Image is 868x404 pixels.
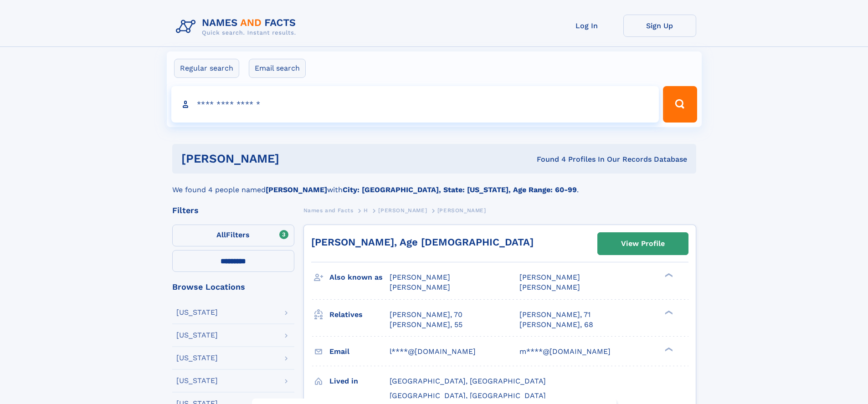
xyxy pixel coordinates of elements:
[390,320,462,330] a: [PERSON_NAME], 55
[437,207,486,214] span: [PERSON_NAME]
[172,283,294,291] div: Browse Locations
[266,185,327,194] b: [PERSON_NAME]
[378,207,427,214] span: [PERSON_NAME]
[621,233,665,254] div: View Profile
[171,86,659,123] input: search input
[390,391,546,400] span: [GEOGRAPHIC_DATA], [GEOGRAPHIC_DATA]
[172,15,303,39] img: Logo Names and Facts
[329,373,390,389] h3: Lived in
[550,15,623,37] a: Log In
[176,354,218,362] div: [US_STATE]
[172,225,294,246] label: Filters
[663,346,673,352] div: ❯
[249,59,306,78] label: Email search
[364,205,368,216] a: H
[174,59,239,78] label: Regular search
[303,205,354,216] a: Names and Facts
[390,377,546,385] span: [GEOGRAPHIC_DATA], [GEOGRAPHIC_DATA]
[663,309,673,315] div: ❯
[519,310,591,320] a: [PERSON_NAME], 71
[623,15,696,37] a: Sign Up
[519,283,580,291] span: [PERSON_NAME]
[176,377,218,384] div: [US_STATE]
[390,283,450,291] span: [PERSON_NAME]
[663,272,673,278] div: ❯
[663,86,697,123] button: Search Button
[390,310,462,320] a: [PERSON_NAME], 70
[390,273,450,281] span: [PERSON_NAME]
[329,270,390,285] h3: Also known as
[216,230,226,239] span: All
[176,332,218,339] div: [US_STATE]
[598,233,688,255] a: View Profile
[311,236,534,248] a: [PERSON_NAME], Age [DEMOGRAPHIC_DATA]
[329,307,390,322] h3: Relatives
[519,320,593,330] a: [PERSON_NAME], 68
[172,174,696,195] div: We found 4 people named with .
[408,154,687,164] div: Found 4 Profiles In Our Records Database
[181,153,408,164] h1: [PERSON_NAME]
[343,185,577,194] b: City: [GEOGRAPHIC_DATA], State: [US_STATE], Age Range: 60-99
[176,309,218,316] div: [US_STATE]
[378,205,427,216] a: [PERSON_NAME]
[364,207,368,214] span: H
[172,206,294,215] div: Filters
[519,273,580,281] span: [PERSON_NAME]
[329,344,390,359] h3: Email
